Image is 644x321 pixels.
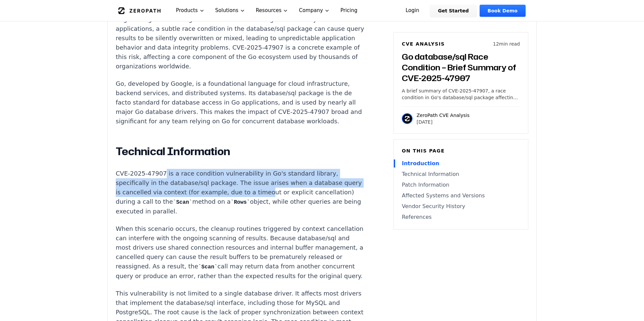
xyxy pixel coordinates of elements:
[116,79,365,126] p: Go, developed by Google, is a foundational language for cloud infrastructure, backend services, a...
[402,159,520,168] a: Introduction
[417,119,470,125] p: [DATE]
[173,199,193,205] code: Scan
[402,147,520,154] h6: On this page
[116,224,365,281] p: When this scenario occurs, the cleanup routines triggered by context cancellation can interfere w...
[402,113,413,124] img: ZeroPath CVE Analysis
[402,41,445,47] h6: CVE Analysis
[402,213,520,221] a: References
[480,5,526,17] a: Book Demo
[430,5,477,17] a: Get Started
[116,169,365,216] p: CVE-2025-47907 is a race condition vulnerability in Go's standard library, specifically in the da...
[402,202,520,210] a: Vendor Security History
[397,5,427,17] a: Login
[198,264,218,270] code: Scan
[402,87,520,101] p: A brief summary of CVE-2025-47907, a race condition in Go's database/sql package affecting query ...
[116,145,365,158] h2: Technical Information
[116,5,365,71] p: Silent data corruption in production is among the most challenging issues for any engineering tea...
[417,112,470,119] p: ZeroPath CVE Analysis
[493,41,520,47] p: 12 min read
[231,199,250,205] code: Rows
[402,51,520,83] h3: Go database/sql Race Condition – Brief Summary of CVE-2025-47907
[402,170,520,178] a: Technical Information
[402,192,520,200] a: Affected Systems and Versions
[402,181,520,189] a: Patch Information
